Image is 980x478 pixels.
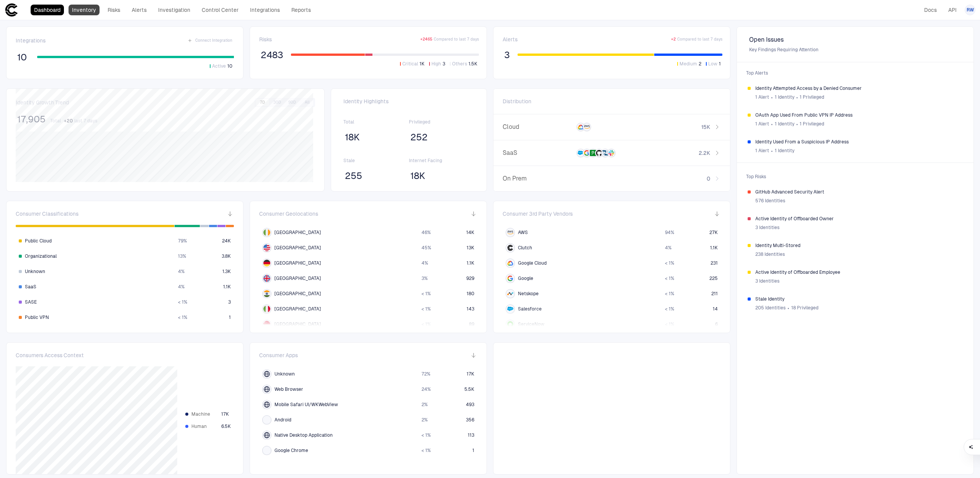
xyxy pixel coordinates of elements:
span: 3 [504,49,510,61]
a: Alerts [128,5,150,15]
span: 1.3K [222,268,231,275]
span: 6 [715,321,718,327]
span: Machine [191,411,218,417]
span: < 1 % [421,432,431,438]
button: 7D [256,99,269,106]
span: 3 [228,299,231,305]
button: 30D [270,99,284,106]
div: ServiceNow [507,321,513,327]
button: Low1 [704,60,722,67]
span: 18K [410,170,425,182]
span: Consumer Classifications [16,210,78,217]
button: 17,905 [16,113,47,125]
span: 15K [701,124,710,130]
span: Low [708,61,717,67]
button: 10 [16,51,28,63]
span: [GEOGRAPHIC_DATA] [274,245,321,251]
span: High [431,61,441,67]
span: 1 Privileged [800,121,824,127]
span: < 1 % [421,291,431,297]
span: 1 Privileged [800,94,824,100]
span: Clutch [518,245,532,251]
span: Connect Integration [195,38,232,43]
button: High3 [428,60,447,67]
span: 79 % [178,238,187,244]
span: Active [212,63,226,69]
span: 576 Identities [755,198,785,204]
span: 17,905 [17,114,46,125]
span: Medium [679,61,697,67]
span: 3 Identities [755,278,779,284]
div: Google Cloud [507,260,513,266]
span: < 1 % [421,306,431,312]
span: 0 [707,175,710,182]
span: 1 Alert [755,121,769,127]
img: GB [263,275,270,282]
span: Integrations [16,37,46,44]
span: Organizational [25,253,57,259]
button: 252 [409,131,429,143]
span: 3 Identities [755,224,779,231]
span: Total [50,118,61,124]
span: 94 % [665,229,674,236]
span: ∙ [771,145,773,156]
span: 2 [699,61,701,67]
img: IT [263,306,270,312]
span: Consumer 3rd Party Vendors [503,210,573,217]
span: 4 % [178,284,185,290]
span: 89 [469,321,474,327]
span: 113 [468,432,474,438]
span: 1 [719,61,721,67]
img: SG [263,321,270,328]
span: [GEOGRAPHIC_DATA] [274,260,321,266]
span: Stale [343,158,409,164]
span: 2 % [421,417,428,423]
div: Clutch [507,245,513,251]
span: 252 [410,132,428,143]
span: On Prem [503,175,573,182]
span: Public Cloud [25,238,52,244]
span: Critical [402,61,418,67]
span: < 1 % [178,299,187,305]
a: Control Center [198,5,242,15]
span: Unknown [274,371,295,377]
span: last 7 days [74,118,97,124]
span: SaaS [503,149,573,157]
span: 3.8K [222,253,231,259]
a: Inventory [69,5,100,15]
span: Active Identity of Offboarded Employee [755,269,963,275]
span: 1K [420,61,425,67]
a: Risks [104,5,124,15]
span: Compared to last 7 days [434,37,479,42]
span: 143 [467,306,474,312]
span: [GEOGRAPHIC_DATA] [274,291,321,297]
span: 18 Privileged [791,305,818,311]
span: 14 [713,306,718,312]
img: US [263,244,270,251]
span: 18K [345,132,360,143]
button: 3 [503,49,511,61]
span: Total [343,119,409,125]
span: 231 [710,260,718,266]
span: < 1 % [421,447,431,454]
span: Google Chrome [274,447,308,454]
span: 13 % [178,253,186,259]
span: 13K [467,245,474,251]
span: Google Cloud [518,260,547,266]
span: Distribution [503,98,531,105]
span: < 1 % [665,260,674,266]
img: DE [263,260,270,267]
a: Dashboard [31,5,64,15]
span: Web Browser [274,386,303,392]
span: 2.2K [699,150,710,156]
span: 72 % [421,371,430,377]
span: 205 Identities [755,305,786,311]
div: AWS [507,229,513,236]
span: ∙ [771,118,773,130]
span: 238 Identities [755,251,785,257]
span: < 1 % [665,275,674,281]
img: IE [263,229,270,236]
span: 6.5K [221,423,231,429]
span: 1 Alert [755,148,769,154]
span: 3 [443,61,445,67]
